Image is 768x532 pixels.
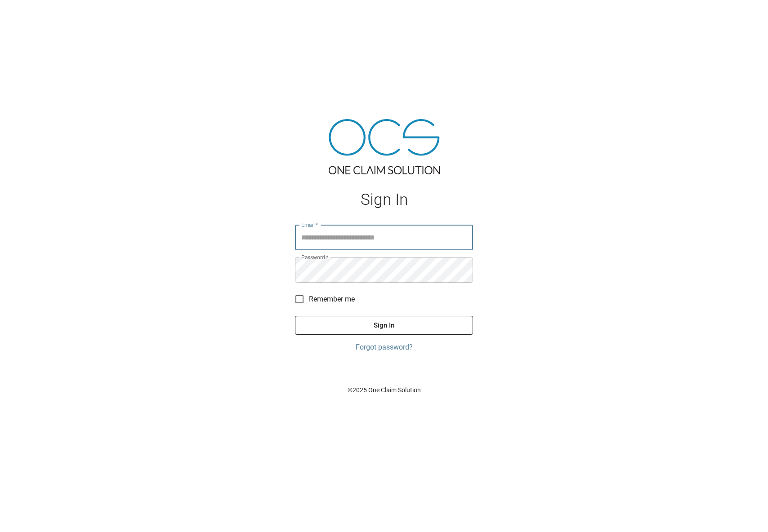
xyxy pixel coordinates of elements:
[329,119,440,174] img: ocs-logo-tra.png
[295,191,473,209] h1: Sign In
[295,386,473,395] p: © 2025 One Claim Solution
[301,253,328,261] label: Password
[295,316,473,335] button: Sign In
[309,294,355,305] span: Remember me
[295,342,473,353] a: Forgot password?
[301,221,318,229] label: Email
[11,5,47,23] img: ocs-logo-white-transparent.png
